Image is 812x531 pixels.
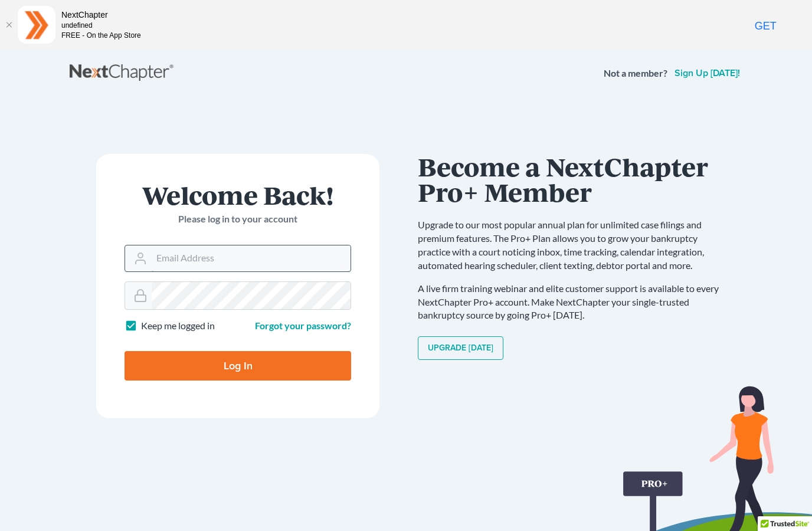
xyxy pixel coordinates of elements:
a: Sign up [DATE]! [672,68,742,78]
strong: Not a member? [604,67,667,80]
p: Upgrade to our most popular annual plan for unlimited case filings and premium features. The Pro+... [418,218,731,272]
div: FREE - On the App Store [61,31,141,41]
span: GET [755,20,777,32]
input: Email Address [152,245,351,271]
a: GET [725,19,806,34]
div: NextChapter [61,9,141,21]
p: A live firm training webinar and elite customer support is available to every NextChapter Pro+ ac... [418,282,731,323]
h1: Welcome Back! [125,182,351,208]
h1: Become a NextChapter Pro+ Member [418,154,731,204]
a: Forgot your password? [255,320,351,331]
div: undefined [61,21,141,31]
label: Keep me logged in [141,319,215,333]
p: Please log in to your account [125,212,351,226]
a: Upgrade [DATE] [418,336,503,360]
input: Log In [125,351,351,381]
